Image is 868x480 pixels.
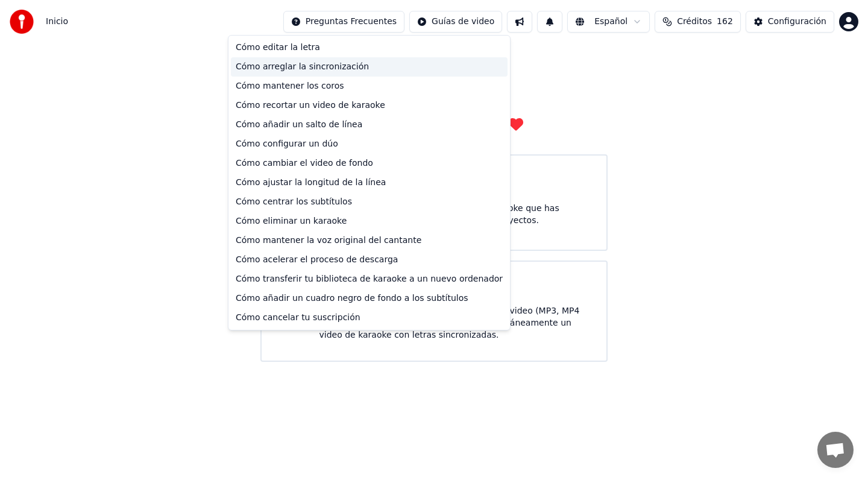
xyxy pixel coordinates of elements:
[231,308,508,327] div: Cómo cancelar tu suscripción
[231,115,508,134] div: Cómo añadir un salto de línea
[231,38,508,57] div: Cómo editar la letra
[231,173,508,192] div: Cómo ajustar la longitud de la línea
[231,77,508,96] div: Cómo mantener los coros
[231,96,508,115] div: Cómo recortar un video de karaoke
[231,270,508,289] div: Cómo transferir tu biblioteca de karaoke a un nuevo ordenador
[231,57,508,77] div: Cómo arreglar la sincronización
[231,212,508,231] div: Cómo eliminar un karaoke
[231,192,508,212] div: Cómo centrar los subtítulos
[231,154,508,173] div: Cómo cambiar el video de fondo
[231,289,508,308] div: Cómo añadir un cuadro negro de fondo a los subtítulos
[231,231,508,250] div: Cómo mantener la voz original del cantante
[231,134,508,154] div: Cómo configurar un dúo
[231,250,508,270] div: Cómo acelerar el proceso de descarga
